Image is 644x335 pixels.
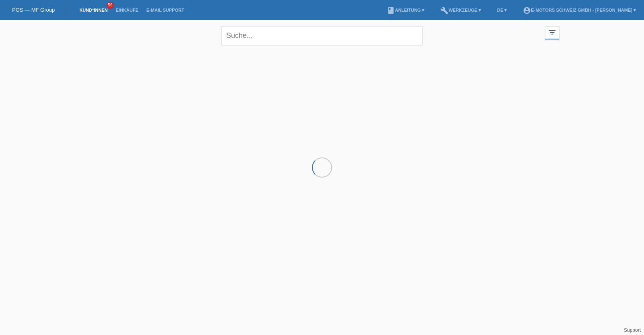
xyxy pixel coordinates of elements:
[221,26,423,45] input: Suche...
[111,8,142,12] a: Einkäufe
[440,6,448,14] i: build
[75,8,111,12] a: Kund*innen
[107,2,114,9] span: 56
[624,327,641,333] a: Support
[493,8,511,12] a: DE ▾
[387,6,395,14] i: book
[383,8,428,12] a: bookAnleitung ▾
[519,8,640,12] a: account_circleE-Motors Schweiz GmbH - [PERSON_NAME] ▾
[12,7,55,13] a: POS — MF Group
[548,28,557,37] i: filter_list
[436,8,485,12] a: buildWerkzeuge ▾
[142,8,188,12] a: E-Mail Support
[523,6,531,14] i: account_circle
